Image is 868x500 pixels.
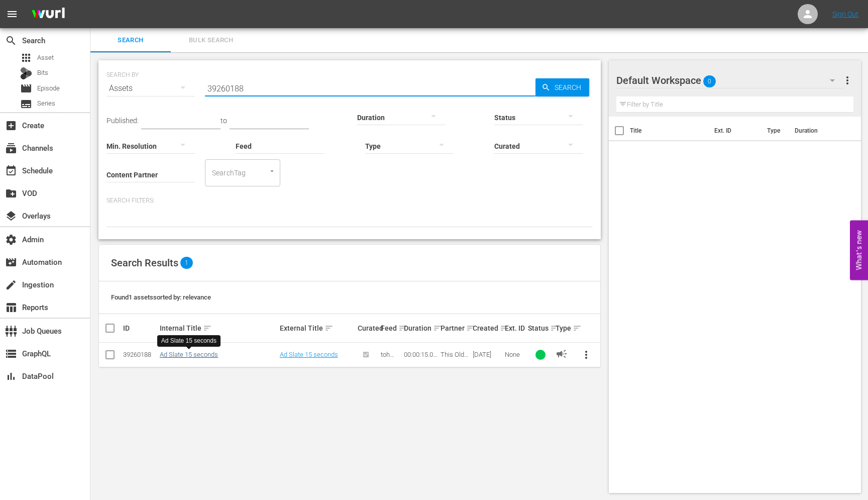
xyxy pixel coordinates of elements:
span: Found 1 assets sorted by: relevance [111,293,211,301]
th: Type [761,117,789,145]
div: Created [473,322,502,334]
div: 39260188 [123,351,157,358]
span: Overlays [5,210,17,222]
button: more_vert [841,68,853,92]
div: Partner [441,322,470,334]
span: Bulk Search [177,35,245,46]
a: Sign Out [832,10,858,18]
span: to [221,117,227,125]
span: Admin [5,234,17,246]
span: sort [433,324,442,333]
span: Published: [106,117,139,125]
span: GraphQL [5,348,17,360]
div: Type [556,322,571,334]
th: Ext. ID [708,117,761,145]
span: Ingestion [5,279,17,291]
span: Search [5,35,17,47]
a: Ad Slate 15 seconds [160,351,218,358]
span: 0 [703,71,716,92]
div: 00:00:15.015 [404,351,438,358]
div: [DATE] [473,351,502,358]
span: more_vert [580,349,592,361]
span: Bits [37,68,48,78]
span: sort [500,324,509,333]
span: menu [6,8,18,20]
div: Default Workspace [616,66,844,94]
span: sort [398,324,407,333]
span: toh content - Content [381,351,400,388]
span: more_vert [841,74,853,86]
div: Ext. ID [505,324,525,332]
div: None [505,351,525,358]
span: Episode [37,83,60,93]
button: Search [535,78,589,96]
span: sort [550,324,559,333]
img: ans4CAIJ8jUAAAAAAAAAAAAAAAAAAAAAAAAgQb4GAAAAAAAAAAAAAAAAAAAAAAAAJMjXAAAAAAAAAAAAAAAAAAAAAAAAgAT5G... [24,3,72,26]
span: Reports [5,302,17,314]
button: Open [267,166,277,176]
span: This Old House [441,351,468,366]
div: Feed [381,322,401,334]
span: Asset [37,53,54,63]
span: AD [556,348,568,360]
p: Search Filters: [106,196,593,205]
th: Title [630,117,708,145]
span: sort [203,324,212,333]
span: Asset [20,52,32,64]
div: Ad Slate 15 seconds [161,337,216,345]
span: Search [551,78,589,96]
span: Job Queues [5,325,17,337]
span: sort [324,324,334,333]
button: more_vert [574,343,598,367]
span: DataPool [5,370,17,382]
div: Bits [20,67,32,79]
span: Episode [20,82,32,94]
div: External Title [280,322,355,334]
div: Assets [106,74,195,103]
span: Search [96,35,165,46]
span: VOD [5,187,17,199]
th: Duration [789,117,849,145]
span: Channels [5,142,17,154]
span: Create [5,120,17,132]
span: Series [37,98,55,109]
div: Internal Title [160,322,276,334]
span: Automation [5,256,17,268]
div: ID [123,324,157,332]
span: Search Results [111,257,178,269]
span: Series [20,98,32,110]
div: Duration [404,322,438,334]
span: Schedule [5,165,17,177]
span: sort [466,324,475,333]
a: Ad Slate 15 seconds [280,351,338,358]
span: 1 [180,257,193,269]
div: Curated [358,324,378,332]
div: Status [528,322,553,334]
button: Open Feedback Widget [850,220,868,280]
